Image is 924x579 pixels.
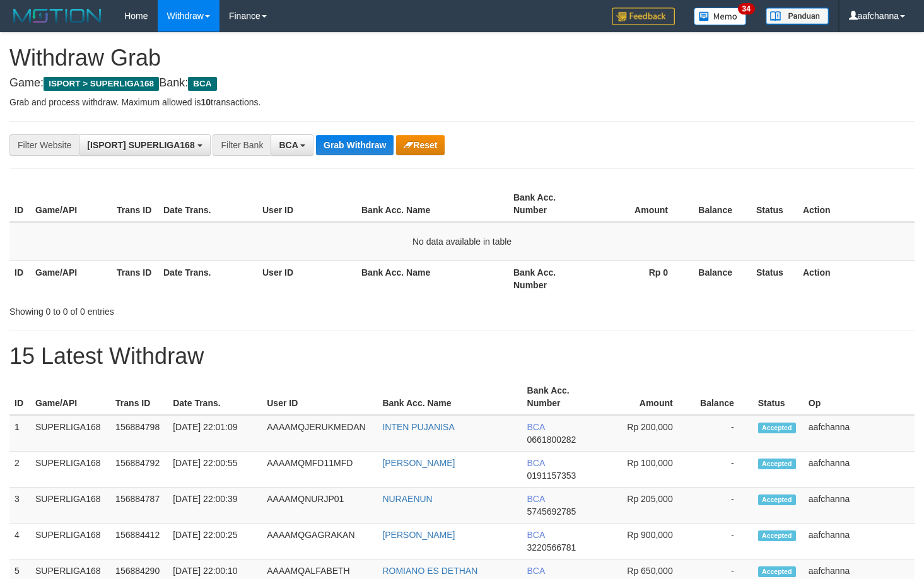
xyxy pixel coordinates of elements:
th: Status [753,379,804,415]
th: Bank Acc. Number [522,379,600,415]
button: Grab Withdraw [316,135,394,155]
th: Date Trans. [158,186,257,222]
td: 156884792 [110,452,168,488]
th: Bank Acc. Name [377,379,522,415]
th: Amount [590,186,687,222]
td: AAAAMQGAGRAKAN [262,523,377,559]
th: ID [9,260,30,296]
td: Rp 100,000 [600,452,692,488]
th: Amount [600,379,692,415]
td: [DATE] 22:00:39 [168,488,262,523]
span: Copy 0191157353 to clipboard [527,471,576,481]
span: Accepted [758,530,796,541]
td: aafchanna [804,523,915,559]
th: Game/API [30,379,110,415]
th: Bank Acc. Name [356,186,508,222]
td: SUPERLIGA168 [30,415,110,452]
span: 34 [738,3,755,15]
td: Rp 200,000 [600,415,692,452]
th: User ID [257,186,356,222]
td: AAAAMQNURJP01 [262,488,377,523]
td: - [692,523,753,559]
td: 156884412 [110,523,168,559]
span: BCA [527,530,545,540]
td: - [692,415,753,452]
td: 2 [9,452,30,488]
a: [PERSON_NAME] [382,530,455,540]
th: Balance [687,186,751,222]
span: Copy 0661800282 to clipboard [527,435,576,445]
strong: 10 [201,97,211,107]
td: SUPERLIGA168 [30,488,110,523]
th: Trans ID [112,260,158,296]
td: 156884787 [110,488,168,523]
p: Grab and process withdraw. Maximum allowed is transactions. [9,96,915,108]
td: - [692,452,753,488]
td: aafchanna [804,488,915,523]
th: Date Trans. [158,260,257,296]
td: No data available in table [9,222,915,261]
span: Accepted [758,566,796,577]
h1: 15 Latest Withdraw [9,344,915,369]
div: Showing 0 to 0 of 0 entries [9,300,375,318]
div: Filter Bank [213,134,271,156]
th: Date Trans. [168,379,262,415]
td: aafchanna [804,452,915,488]
th: Bank Acc. Name [356,260,508,296]
img: panduan.png [766,8,829,25]
div: Filter Website [9,134,79,156]
button: [ISPORT] SUPERLIGA168 [79,134,210,156]
span: ISPORT > SUPERLIGA168 [44,77,159,91]
span: BCA [527,494,545,504]
button: BCA [271,134,313,156]
td: [DATE] 22:01:09 [168,415,262,452]
th: Action [798,186,915,222]
img: Feedback.jpg [612,8,675,25]
td: Rp 205,000 [600,488,692,523]
span: BCA [188,77,216,91]
td: Rp 900,000 [600,523,692,559]
th: Game/API [30,260,112,296]
td: AAAAMQMFD11MFD [262,452,377,488]
span: Copy 3220566781 to clipboard [527,542,576,553]
button: Reset [396,135,445,155]
span: BCA [527,422,545,432]
span: BCA [527,458,545,468]
th: Trans ID [112,186,158,222]
span: Accepted [758,459,796,469]
span: BCA [279,140,298,150]
span: Accepted [758,423,796,433]
th: User ID [262,379,377,415]
td: SUPERLIGA168 [30,523,110,559]
td: aafchanna [804,415,915,452]
th: Status [751,260,798,296]
th: Rp 0 [590,260,687,296]
th: Bank Acc. Number [508,186,590,222]
th: Trans ID [110,379,168,415]
td: 156884798 [110,415,168,452]
a: [PERSON_NAME] [382,458,455,468]
td: [DATE] 22:00:25 [168,523,262,559]
a: NURAENUN [382,494,432,504]
td: - [692,488,753,523]
td: 3 [9,488,30,523]
h1: Withdraw Grab [9,45,915,71]
a: INTEN PUJANISA [382,422,454,432]
th: Status [751,186,798,222]
span: [ISPORT] SUPERLIGA168 [87,140,194,150]
th: ID [9,186,30,222]
th: Action [798,260,915,296]
td: AAAAMQJERUKMEDAN [262,415,377,452]
th: Balance [692,379,753,415]
td: SUPERLIGA168 [30,452,110,488]
span: Accepted [758,494,796,505]
td: [DATE] 22:00:55 [168,452,262,488]
th: ID [9,379,30,415]
h4: Game: Bank: [9,77,915,90]
a: ROMIANO ES DETHAN [382,566,477,576]
td: 1 [9,415,30,452]
th: Game/API [30,186,112,222]
span: Copy 5745692785 to clipboard [527,506,576,517]
td: 4 [9,523,30,559]
img: Button%20Memo.svg [694,8,747,25]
